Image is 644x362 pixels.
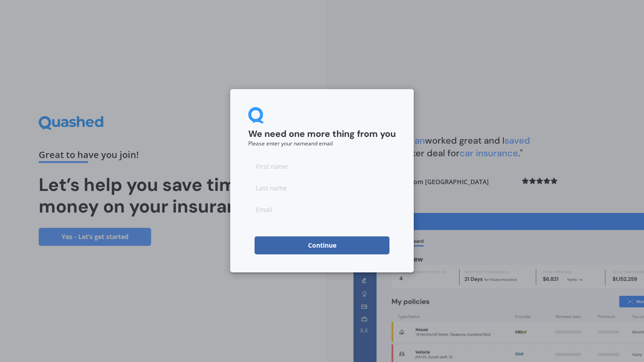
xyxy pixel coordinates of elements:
input: First name [248,157,396,175]
h2: We need one more thing from you [248,129,396,140]
input: Email [248,200,396,218]
input: Last name [248,179,396,197]
small: Please enter your name and email [248,140,333,147]
button: Continue [255,236,389,254]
